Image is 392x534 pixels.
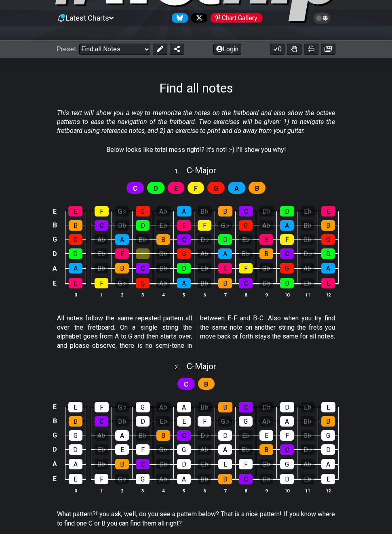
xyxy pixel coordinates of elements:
[256,486,277,495] th: 9
[136,220,150,231] div: D
[133,183,137,194] span: First enable full edit mode to edit
[65,486,86,495] th: 0
[69,278,82,288] div: E
[174,486,194,495] th: 5
[321,234,335,245] div: G
[198,206,212,217] div: B♭
[321,416,335,427] div: B
[218,402,232,412] div: B
[318,290,339,299] th: 12
[136,416,150,427] div: D
[69,248,82,259] div: D
[301,459,314,469] div: A♭
[156,248,170,259] div: G♭
[115,402,129,412] div: G♭
[321,220,335,231] div: B
[280,459,294,469] div: G
[297,290,318,299] th: 11
[280,220,294,231] div: A
[321,206,335,217] div: E
[115,459,129,469] div: B
[153,290,174,299] th: 4
[259,278,273,288] div: D♭
[280,402,294,412] div: D
[239,444,253,455] div: B♭
[218,248,232,259] div: A
[115,248,129,259] div: E
[256,290,277,299] th: 9
[280,430,294,441] div: F
[95,248,108,259] div: E♭
[50,471,60,487] td: E
[177,444,191,455] div: G
[259,430,273,441] div: E
[213,44,241,55] button: Login
[218,220,232,231] div: G♭
[198,459,211,469] div: E♭
[115,220,129,231] div: D♭
[154,183,158,194] span: First enable full edit mode to edit
[69,263,82,273] div: A
[239,474,253,484] div: C
[259,459,273,469] div: G♭
[198,416,211,427] div: F
[177,430,191,441] div: C
[133,290,153,299] th: 3
[194,183,198,194] span: First enable full edit mode to edit
[177,278,191,288] div: A
[112,486,133,495] th: 2
[239,248,253,259] div: B♭
[239,234,253,245] div: E♭
[301,416,314,427] div: B♭
[175,167,187,176] span: 1 .
[156,234,170,245] div: B
[50,442,60,457] td: D
[115,234,129,245] div: A
[156,444,170,455] div: G♭
[239,263,253,273] div: F
[187,362,216,371] span: C - Major
[136,263,150,273] div: C
[156,263,170,273] div: D♭
[50,261,60,276] td: A
[95,263,108,273] div: B♭
[301,263,314,273] div: A♭
[177,402,191,412] div: A
[270,44,285,55] button: 0
[321,44,335,55] button: Create image
[198,474,211,484] div: B♭
[218,474,232,484] div: B
[153,44,167,55] button: Edit Preset
[156,474,170,484] div: A♭
[207,13,262,23] a: #fretflip at Pinterest
[301,220,314,231] div: B♭
[136,459,150,469] div: C
[95,220,108,231] div: C
[198,248,211,259] div: A♭
[239,206,253,217] div: C
[156,220,170,231] div: E♭
[198,402,212,412] div: B♭
[218,430,232,441] div: D
[239,430,253,441] div: E♭
[69,430,82,441] div: G
[69,234,82,245] div: G
[280,206,294,217] div: D
[50,204,60,219] td: E
[198,234,211,245] div: D♭
[218,444,232,455] div: A
[115,474,129,484] div: G♭
[175,363,187,372] span: 2 .
[156,459,170,469] div: D♭
[255,183,259,194] span: First enable full edit mode to edit
[215,486,236,495] th: 7
[95,206,109,217] div: F
[95,430,108,441] div: A♭
[50,400,60,414] td: E
[177,459,191,469] div: D
[317,15,327,22] span: Toggle light / dark theme
[239,416,253,427] div: G
[177,234,191,245] div: C
[280,416,294,427] div: A
[301,278,314,288] div: E♭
